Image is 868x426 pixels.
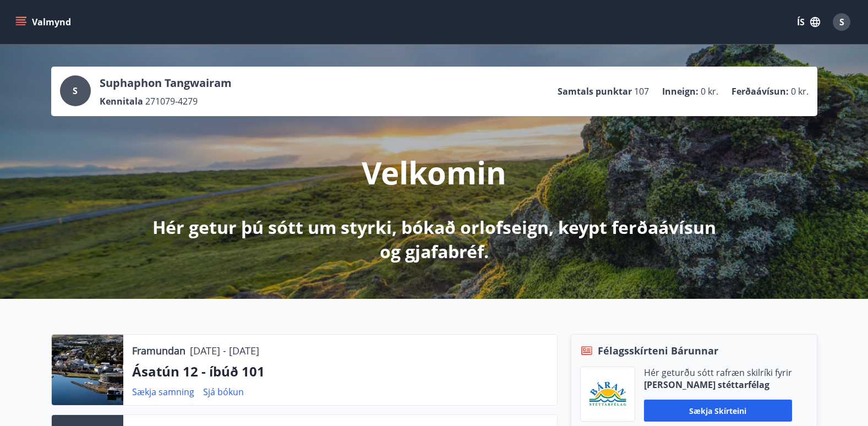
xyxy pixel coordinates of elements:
button: Sækja skírteini [644,400,792,422]
span: 0 kr. [701,85,718,97]
p: Kennitala [100,95,143,107]
p: Suphaphon Tangwairam [100,75,232,91]
p: [PERSON_NAME] stéttarfélag [644,379,792,391]
p: Framundan [132,343,185,358]
span: S [73,85,78,97]
p: Samtals punktar [558,85,632,97]
p: Hér geturðu sótt rafræn skilríki fyrir [644,367,792,379]
button: menu [13,12,75,32]
p: Ferðaávísun : [731,85,789,97]
span: Félagsskírteni Bárunnar [598,343,718,358]
p: Inneign : [662,85,698,97]
span: 271079-4279 [145,95,198,107]
p: Ásatún 12 - íbúð 101 [132,362,548,381]
span: S [839,16,844,28]
button: ÍS [791,12,826,32]
a: Sjá bókun [203,386,244,398]
span: 107 [634,85,649,97]
p: [DATE] - [DATE] [190,343,259,358]
img: Bz2lGXKH3FXEIQKvoQ8VL0Fr0uCiWgfgA3I6fSs8.png [589,381,626,407]
button: S [828,9,855,35]
p: Hér getur þú sótt um styrki, bókað orlofseign, keypt ferðaávísun og gjafabréf. [144,215,725,264]
p: Velkomin [362,151,506,193]
span: 0 kr. [791,85,809,97]
a: Sækja samning [132,386,194,398]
